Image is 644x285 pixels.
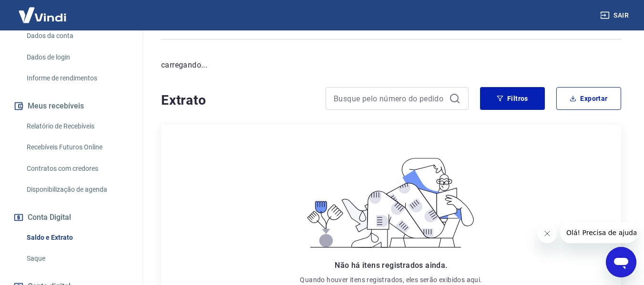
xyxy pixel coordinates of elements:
button: Filtros [480,87,545,110]
iframe: Mensagem da empresa [561,222,636,243]
span: Olá! Precisa de ajuda? [6,7,80,14]
a: Saldo e Extrato [23,228,131,247]
h4: Extrato [161,91,314,110]
a: Dados de login [23,48,131,67]
input: Busque pelo número do pedido [334,91,445,106]
p: carregando... [161,59,621,71]
a: Contratos com credores [23,159,131,178]
button: Meus recebíveis [11,96,131,117]
a: Recebíveis Futuros Online [23,138,131,157]
p: Quando houver itens registrados, eles serão exibidos aqui. [300,275,482,285]
img: Vindi [11,0,73,29]
iframe: Fechar mensagem [538,224,557,243]
a: Informe de rendimentos [23,69,131,88]
a: Dados da conta [23,26,131,46]
span: Não há itens registrados ainda. [335,261,447,270]
button: Sair [598,7,633,24]
a: Saque [23,249,131,268]
a: Disponibilização de agenda [23,180,131,199]
button: Conta Digital [11,207,131,228]
button: Exportar [556,87,621,110]
iframe: Botão para abrir a janela de mensagens [606,247,636,277]
a: Relatório de Recebíveis [23,117,131,136]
